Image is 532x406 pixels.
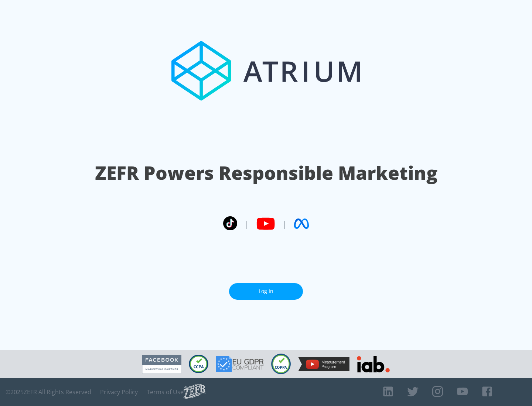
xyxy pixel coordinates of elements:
a: Terms of Use [147,388,184,396]
a: Log In [229,283,303,300]
img: COPPA Compliant [271,354,291,374]
img: Facebook Marketing Partner [142,355,181,374]
img: YouTube Measurement Program [298,357,349,371]
h1: ZEFR Powers Responsible Marketing [95,160,437,186]
a: Privacy Policy [100,388,138,396]
span: © 2025 ZEFR All Rights Reserved [6,388,91,396]
span: | [245,218,249,229]
img: CCPA Compliant [189,355,208,373]
img: IAB [357,356,390,372]
span: | [282,218,287,229]
img: GDPR Compliant [216,356,264,372]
